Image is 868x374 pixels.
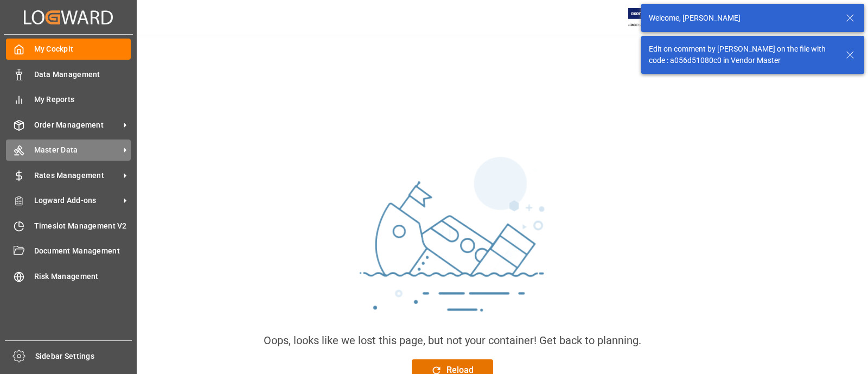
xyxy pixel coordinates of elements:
span: Logward Add-ons [34,195,120,206]
a: Document Management [6,240,131,262]
img: sinking_ship.png [290,152,615,332]
span: Order Management [34,119,120,131]
div: Welcome, [PERSON_NAME] [649,12,835,24]
img: Exertis%20JAM%20-%20Email%20Logo.jpg_1722504956.jpg [628,8,666,27]
a: Timeslot Management V2 [6,215,131,236]
span: My Reports [34,94,131,105]
a: Data Management [6,64,131,85]
span: My Cockpit [34,43,131,55]
span: Timeslot Management V2 [34,220,131,232]
div: Oops, looks like we lost this page, but not your container! Get back to planning. [264,332,641,348]
span: Data Management [34,69,131,80]
span: Risk Management [34,271,131,282]
a: My Cockpit [6,39,131,60]
span: Rates Management [34,170,120,181]
span: Sidebar Settings [35,351,132,362]
span: Document Management [34,245,131,257]
span: Master Data [34,144,120,156]
a: Risk Management [6,265,131,287]
div: Edit on comment by [PERSON_NAME] on the file with code : a056d51080c0 in Vendor Master [649,43,835,66]
a: My Reports [6,89,131,110]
